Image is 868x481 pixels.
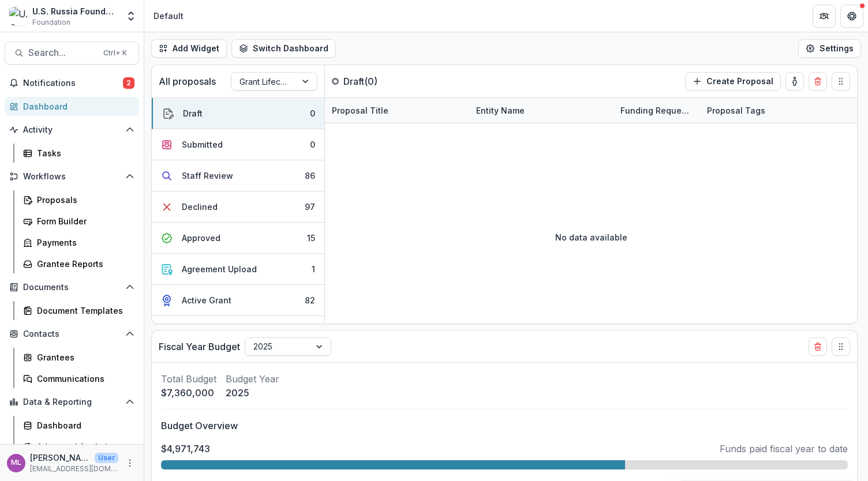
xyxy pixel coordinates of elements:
div: Proposals [37,194,130,206]
button: Search... [5,42,139,65]
div: Submitted [182,138,223,151]
p: Fiscal Year Budget [159,340,240,354]
div: 82 [305,294,315,306]
button: Open Contacts [5,325,139,343]
button: toggle-assigned-to-me [785,72,804,91]
div: Proposal Title [325,98,469,123]
button: Open Data & Reporting [5,393,139,411]
button: Notifications2 [5,74,139,92]
div: Tasks [37,147,130,159]
button: Switch Dashboard [231,39,336,58]
div: Funding Requested [613,104,700,117]
a: Form Builder [18,212,139,231]
span: Foundation [32,17,70,28]
div: Funding Requested [613,98,700,123]
p: Draft ( 0 ) [343,74,430,88]
button: Delete card [809,72,827,91]
div: Active Grant [182,294,231,306]
div: Form Builder [37,215,130,227]
button: Add Widget [151,39,227,58]
div: Entity Name [469,98,613,123]
div: Proposal Title [325,104,395,117]
span: 2 [123,77,134,89]
a: Grantee Reports [18,254,139,273]
span: Search... [28,47,96,58]
button: Open Workflows [5,167,139,186]
div: Payments [37,236,130,249]
div: U.S. Russia Foundation [32,5,118,17]
button: Submitted0 [152,129,324,160]
p: [EMAIL_ADDRESS][DOMAIN_NAME] [30,464,118,474]
button: Delete card [809,337,827,356]
p: $4,971,743 [161,442,210,456]
p: $7,360,000 [161,386,216,400]
button: Settings [798,39,861,58]
span: Activity [23,125,121,135]
div: Staff Review [182,170,233,182]
p: Budget Year [226,372,279,386]
div: Default [154,10,184,22]
div: Maria Lvova [11,459,21,467]
div: Ctrl + K [101,47,129,59]
a: Advanced Analytics [18,437,139,456]
img: U.S. Russia Foundation [9,7,28,25]
button: Active Grant82 [152,285,324,316]
button: More [123,456,137,470]
button: Open Activity [5,121,139,139]
button: Drag [832,337,850,356]
div: Proposal Tags [700,98,844,123]
span: Documents [23,283,121,292]
p: User [95,453,118,463]
a: Proposals [18,190,139,209]
span: Workflows [23,172,121,182]
div: 97 [305,201,315,213]
div: Grantee Reports [37,258,130,270]
button: Partners [813,5,836,28]
p: [PERSON_NAME] [30,452,90,464]
div: Entity Name [469,104,532,117]
div: Declined [182,201,218,213]
p: Total Budget [161,372,216,386]
button: Drag [832,72,850,91]
div: Approved [182,232,220,244]
a: Grantees [18,348,139,367]
a: Dashboard [5,97,139,116]
span: Data & Reporting [23,397,121,407]
div: 15 [307,232,315,244]
button: Open entity switcher [123,5,139,28]
div: Grantees [37,351,130,363]
div: Agreement Upload [182,263,257,275]
div: Advanced Analytics [37,441,130,453]
button: Open Documents [5,278,139,296]
button: Get Help [840,5,863,28]
button: Create Proposal [685,72,781,91]
button: Staff Review86 [152,160,324,191]
div: 0 [310,138,315,151]
div: 0 [310,107,315,119]
p: 2025 [226,386,279,400]
div: 1 [312,263,315,275]
div: Communications [37,373,130,385]
div: Dashboard [37,419,130,431]
p: Budget Overview [161,419,848,433]
p: Funds paid fiscal year to date [720,442,848,456]
p: All proposals [159,74,216,88]
span: Notifications [23,78,123,88]
a: Tasks [18,144,139,163]
div: Document Templates [37,305,130,317]
button: Agreement Upload1 [152,254,324,285]
button: Declined97 [152,191,324,223]
a: Document Templates [18,301,139,320]
button: Draft0 [152,98,324,129]
div: Dashboard [23,100,130,112]
button: Approved15 [152,223,324,254]
div: 86 [305,170,315,182]
div: Proposal Tags [700,104,772,117]
nav: breadcrumb [149,7,188,24]
p: No data available [555,231,627,243]
span: Contacts [23,329,121,339]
